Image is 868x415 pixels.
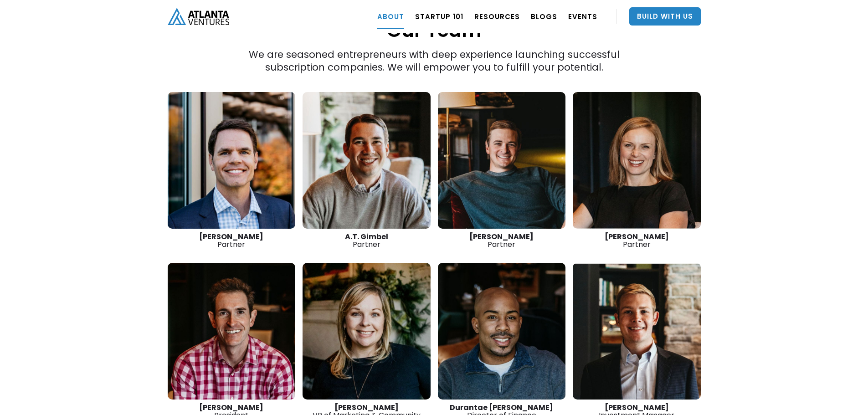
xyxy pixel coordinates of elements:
[450,402,553,413] strong: Durantae [PERSON_NAME]
[199,402,263,413] strong: [PERSON_NAME]
[303,233,431,248] div: Partner
[629,7,701,26] a: Build With Us
[199,231,263,242] strong: [PERSON_NAME]
[415,4,463,29] a: Startup 101
[438,233,566,248] div: Partner
[568,4,597,29] a: EVENTS
[469,231,534,242] strong: [PERSON_NAME]
[377,4,404,29] a: ABOUT
[168,233,296,248] div: Partner
[605,402,669,413] strong: [PERSON_NAME]
[474,4,520,29] a: RESOURCES
[573,233,701,248] div: Partner
[345,231,388,242] strong: A.T. Gimbel
[334,402,399,413] strong: [PERSON_NAME]
[605,231,669,242] strong: [PERSON_NAME]
[531,4,557,29] a: BLOGS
